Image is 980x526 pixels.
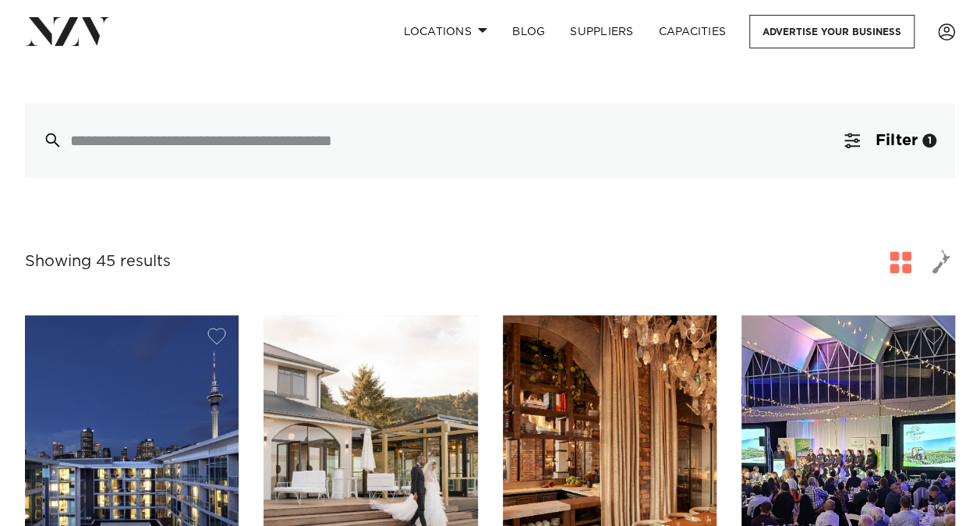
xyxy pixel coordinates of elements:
div: 1 [922,133,936,147]
a: SUPPLIERS [557,15,646,48]
a: Capacities [646,15,739,48]
a: BLOG [500,15,557,48]
a: Advertise your business [749,15,915,48]
button: Filter1 [826,103,955,178]
img: nzv-logo.png [25,17,110,45]
span: Filter [876,133,918,148]
div: Showing 45 results [25,250,171,274]
a: Locations [391,15,500,48]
